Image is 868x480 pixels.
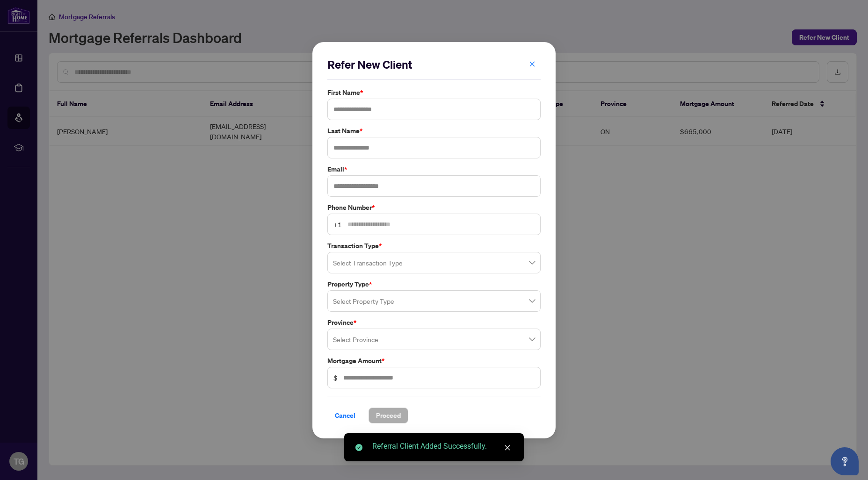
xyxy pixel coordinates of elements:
span: close [504,444,511,451]
label: Province [327,317,541,327]
label: Email [327,164,541,174]
button: Open asap [831,447,859,475]
h2: Refer New Client [327,57,541,72]
span: +1 [333,219,342,229]
span: check-circle [355,444,362,451]
label: Last Name [327,126,541,136]
label: First Name [327,87,541,98]
span: close [529,60,535,67]
button: Proceed [369,407,408,423]
span: Cancel [335,408,355,423]
label: Property Type [327,279,541,289]
label: Phone Number [327,202,541,213]
button: Cancel [327,407,363,423]
a: Close [502,443,513,453]
span: $ [333,372,338,382]
label: Transaction Type [327,241,541,251]
div: Referral Client Added Successfully. [372,441,513,452]
label: Mortgage Amount [327,355,541,365]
